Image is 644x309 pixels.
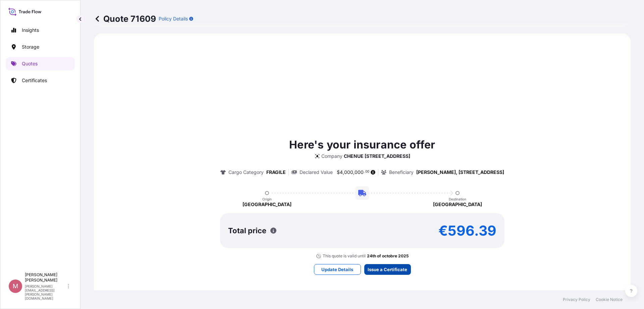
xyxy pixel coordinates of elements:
[262,197,272,201] p: Origin
[367,253,409,259] p: 24th of octobre 2025
[228,169,264,176] p: Cargo Category
[365,171,369,173] span: 00
[22,27,39,34] p: Insights
[159,15,188,22] p: Policy Details
[228,227,266,234] p: Total price
[343,170,344,175] span: ,
[321,153,342,160] p: Company
[563,297,590,302] a: Privacy Policy
[596,297,623,302] a: Cookie Notice
[13,283,18,290] span: M
[355,170,364,175] span: 000
[344,170,353,175] span: 000
[266,169,286,176] p: FRAGILE
[344,153,410,160] p: CHENUE [STREET_ADDRESS]
[340,170,343,175] span: 4
[337,170,340,175] span: $
[6,57,75,70] a: Quotes
[289,137,435,153] p: Here's your insurance offer
[353,170,355,175] span: ,
[416,169,504,176] p: [PERSON_NAME], [STREET_ADDRESS]
[6,40,75,54] a: Storage
[321,266,353,273] p: Update Details
[368,266,407,273] p: Issue a Certificate
[314,264,361,275] button: Update Details
[25,272,66,283] p: [PERSON_NAME] [PERSON_NAME]
[300,169,333,176] p: Declared Value
[243,201,291,208] p: [GEOGRAPHIC_DATA]
[6,23,75,37] a: Insights
[22,44,39,50] p: Storage
[6,74,75,87] a: Certificates
[22,60,38,67] p: Quotes
[25,284,66,300] p: [PERSON_NAME][EMAIL_ADDRESS][PERSON_NAME][DOMAIN_NAME]
[22,77,47,84] p: Certificates
[433,201,482,208] p: [GEOGRAPHIC_DATA]
[449,197,466,201] p: Destination
[94,13,156,24] p: Quote 71609
[389,169,414,176] p: Beneficiary
[364,171,365,173] span: .
[438,225,496,236] p: €596.39
[323,253,366,259] p: This quote is valid until
[364,264,411,275] button: Issue a Certificate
